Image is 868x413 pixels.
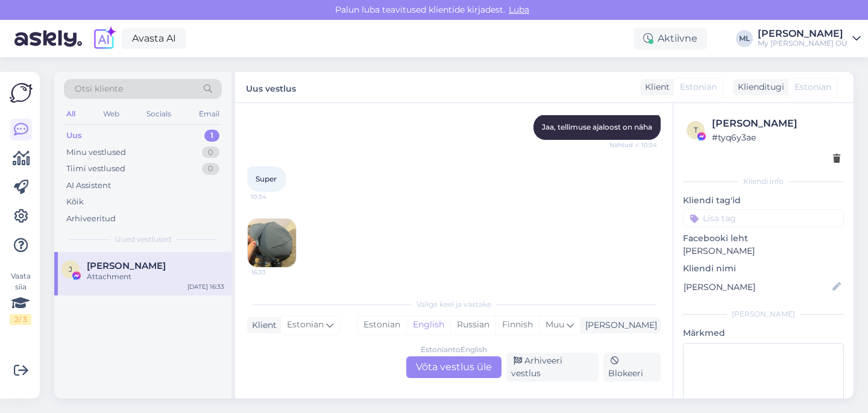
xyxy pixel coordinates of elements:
[684,280,830,294] input: Lisa nimi
[122,28,186,49] a: Avasta AI
[406,356,502,378] div: Võta vestlus üle
[634,28,707,49] div: Aktiivne
[603,353,661,382] div: Blokeeri
[683,209,844,227] input: Lisa tag
[794,81,831,93] span: Estonian
[251,192,296,201] span: 10:34
[64,106,78,122] div: All
[66,213,116,225] div: Arhiveeritud
[10,81,33,104] img: Askly Logo
[712,116,840,131] div: [PERSON_NAME]
[251,268,297,277] span: 16:33
[66,196,84,208] div: Kõik
[733,81,784,93] div: Klienditugi
[712,131,840,144] div: # tyq6y3ae
[66,147,126,159] div: Minu vestlused
[287,318,324,332] span: Estonian
[202,147,219,159] div: 0
[187,282,224,291] div: [DATE] 16:33
[758,29,848,39] div: [PERSON_NAME]
[357,316,406,334] div: Estonian
[247,319,277,332] div: Klient
[10,314,31,325] div: 2 / 3
[450,316,495,334] div: Russian
[421,344,487,355] div: Estonian to English
[144,106,174,122] div: Socials
[246,79,296,95] label: Uus vestlus
[69,265,72,274] span: J
[609,140,657,150] span: Nähtud ✓ 10:34
[248,219,296,267] img: Attachment
[694,125,698,134] span: t
[683,262,844,275] p: Kliendi nimi
[87,260,166,271] span: Jaanika Jõgi
[505,4,533,15] span: Luba
[66,180,111,192] div: AI Assistent
[683,232,844,245] p: Facebooki leht
[683,327,844,339] p: Märkmed
[202,163,219,175] div: 0
[10,271,31,325] div: Vaata siia
[683,194,844,207] p: Kliendi tag'id
[758,29,861,48] a: [PERSON_NAME]My [PERSON_NAME] OÜ
[92,26,117,51] img: explore-ai
[197,106,222,122] div: Email
[66,130,82,142] div: Uus
[683,309,844,320] div: [PERSON_NAME]
[256,174,277,183] span: Super
[580,319,657,332] div: [PERSON_NAME]
[680,81,717,93] span: Estonian
[758,39,848,48] div: My [PERSON_NAME] OÜ
[495,316,539,334] div: Finnish
[406,316,450,334] div: English
[542,122,652,131] span: Jaa, tellimuse ajaloost on näha
[683,245,844,257] p: [PERSON_NAME]
[247,299,661,310] div: Valige keel ja vastake
[204,130,219,142] div: 1
[101,106,122,122] div: Web
[87,271,224,282] div: Attachment
[66,163,125,175] div: Tiimi vestlused
[546,319,564,330] span: Muu
[75,83,123,95] span: Otsi kliente
[736,30,753,47] div: ML
[115,234,171,245] span: Uued vestlused
[683,176,844,187] div: Kliendi info
[506,353,599,382] div: Arhiveeri vestlus
[640,81,670,93] div: Klient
